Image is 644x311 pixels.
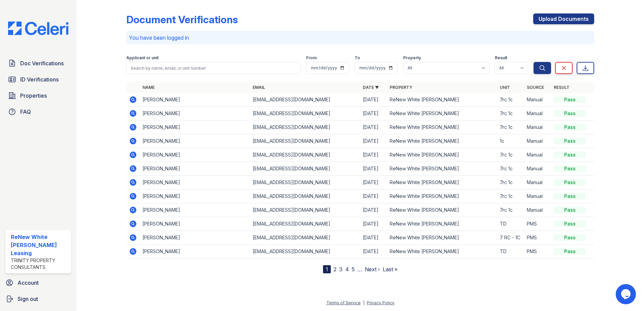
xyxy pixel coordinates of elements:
div: Pass [554,151,586,158]
a: Last » [383,266,397,273]
a: Upload Documents [533,13,594,24]
td: [EMAIL_ADDRESS][DOMAIN_NAME] [250,189,360,203]
span: ID Verifications [20,75,59,83]
a: Next › [365,266,380,273]
a: Terms of Service [326,300,361,305]
div: Pass [554,165,586,172]
a: ID Verifications [5,73,71,86]
td: [PERSON_NAME] [140,217,250,231]
td: [EMAIL_ADDRESS][DOMAIN_NAME] [250,148,360,162]
td: [EMAIL_ADDRESS][DOMAIN_NAME] [250,162,360,176]
a: Date ▼ [363,85,379,90]
div: Pass [554,248,586,255]
div: Pass [554,234,586,241]
td: Manual [524,148,551,162]
td: [DATE] [360,189,387,203]
td: PMS [524,231,551,245]
td: Manual [524,107,551,120]
div: Pass [554,96,586,103]
iframe: chat widget [616,284,637,304]
td: Manual [524,120,551,134]
img: CE_Logo_Blue-a8612792a0a2168367f1c8372b55b34899dd931a85d93a1a3d3e32e68fde9ad4.png [3,22,74,35]
td: Manual [524,134,551,148]
a: 5 [352,266,355,273]
span: Doc Verifications [20,59,64,67]
label: From [306,55,317,61]
label: To [355,55,360,61]
a: Source [527,85,544,90]
td: ReNew White [PERSON_NAME] [387,93,497,107]
div: Trinity Property Consultants [11,257,68,271]
span: … [357,265,362,273]
td: 7rc 1c [497,107,524,120]
td: [DATE] [360,148,387,162]
div: Pass [554,193,586,200]
div: Pass [554,179,586,186]
td: ReNew White [PERSON_NAME] [387,120,497,134]
td: [PERSON_NAME] [140,107,250,120]
td: [DATE] [360,107,387,120]
td: PMS [524,217,551,231]
span: Sign out [18,295,38,303]
div: Pass [554,220,586,227]
a: Name [142,85,155,90]
div: Pass [554,138,586,144]
div: Document Verifications [126,13,238,26]
td: [EMAIL_ADDRESS][DOMAIN_NAME] [250,107,360,120]
td: 7rc 1c [497,162,524,176]
td: [EMAIL_ADDRESS][DOMAIN_NAME] [250,217,360,231]
label: Result [495,55,507,61]
td: 7rc 1c [497,176,524,189]
td: ReNew White [PERSON_NAME] [387,217,497,231]
label: Applicant or unit [126,55,159,61]
td: [EMAIL_ADDRESS][DOMAIN_NAME] [250,203,360,217]
td: [EMAIL_ADDRESS][DOMAIN_NAME] [250,134,360,148]
div: 1 [323,265,331,273]
td: ReNew White [PERSON_NAME] [387,148,497,162]
a: FAQ [5,105,71,118]
a: Account [3,276,74,289]
td: [DATE] [360,176,387,189]
td: Manual [524,162,551,176]
td: Manual [524,93,551,107]
td: 7rc 1c [497,93,524,107]
td: [DATE] [360,134,387,148]
td: [PERSON_NAME] [140,162,250,176]
td: ReNew White [PERSON_NAME] [387,176,497,189]
td: [PERSON_NAME] [140,176,250,189]
td: ReNew White [PERSON_NAME] [387,189,497,203]
td: Manual [524,176,551,189]
td: Manual [524,203,551,217]
td: PMS [524,245,551,258]
td: [DATE] [360,93,387,107]
td: ReNew White [PERSON_NAME] [387,134,497,148]
td: 7 RC - 1C [497,231,524,245]
td: ReNew White [PERSON_NAME] [387,162,497,176]
td: [PERSON_NAME] [140,93,250,107]
td: [PERSON_NAME] [140,120,250,134]
a: 2 [333,266,336,273]
div: Pass [554,207,586,213]
a: Doc Verifications [5,57,71,70]
td: ReNew White [PERSON_NAME] [387,203,497,217]
td: [PERSON_NAME] [140,245,250,258]
td: 7rc 1c [497,189,524,203]
td: TD [497,245,524,258]
div: ReNew White [PERSON_NAME] Leasing [11,233,68,257]
span: FAQ [20,108,31,116]
td: [PERSON_NAME] [140,231,250,245]
a: Sign out [3,292,74,306]
span: Properties [20,92,47,100]
td: [PERSON_NAME] [140,148,250,162]
td: [DATE] [360,217,387,231]
span: Account [18,279,39,287]
a: 4 [345,266,349,273]
td: [PERSON_NAME] [140,134,250,148]
td: 7rc 1c [497,148,524,162]
td: Manual [524,189,551,203]
td: [DATE] [360,231,387,245]
td: [DATE] [360,120,387,134]
div: Pass [554,124,586,131]
div: Pass [554,110,586,117]
td: [EMAIL_ADDRESS][DOMAIN_NAME] [250,93,360,107]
